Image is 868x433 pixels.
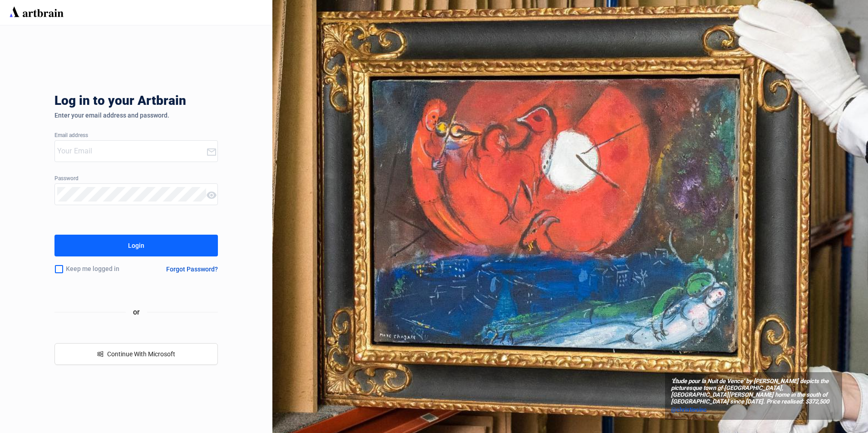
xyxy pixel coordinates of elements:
[126,306,147,318] span: or
[54,235,218,256] button: Login
[54,176,218,182] div: Password
[128,238,144,253] div: Login
[671,405,836,414] a: @christiesinc
[166,266,218,273] div: Forgot Password?
[107,350,175,358] span: Continue With Microsoft
[54,260,144,279] div: Keep me logged in
[54,133,218,139] div: Email address
[671,378,836,405] span: ‘Étude pour la Nuit de Vence’ by [PERSON_NAME] depicts the picturesque town of [GEOGRAPHIC_DATA],...
[97,351,104,357] span: windows
[671,406,707,413] span: @christiesinc
[54,93,327,112] div: Log in to your Artbrain
[54,112,218,119] div: Enter your email address and password.
[57,144,206,158] input: Your Email
[54,343,218,365] button: windowsContinue With Microsoft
